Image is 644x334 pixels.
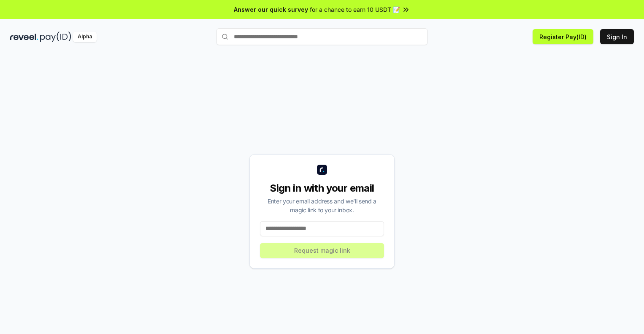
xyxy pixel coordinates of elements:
img: reveel_dark [10,32,38,42]
span: for a chance to earn 10 USDT 📝 [310,5,400,14]
button: Sign In [600,29,634,44]
div: Enter your email address and we’ll send a magic link to your inbox. [260,197,384,214]
button: Register Pay(ID) [533,29,593,44]
img: pay_id [40,32,71,42]
div: Sign in with your email [260,182,384,195]
span: Answer our quick survey [234,5,308,14]
div: Alpha [73,32,97,42]
img: logo_small [317,165,327,175]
